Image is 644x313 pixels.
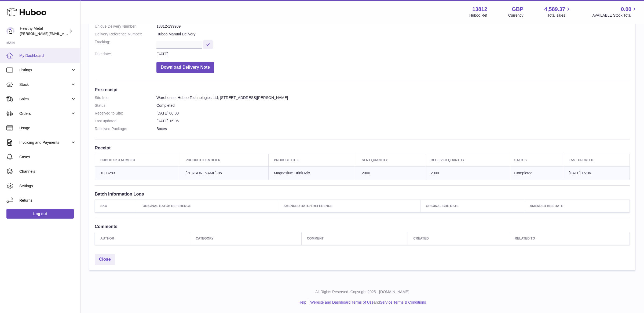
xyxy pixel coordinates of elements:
th: Author [95,232,190,245]
span: 0.00 [621,6,631,13]
th: Product Identifier [180,154,268,166]
dd: Completed [156,103,630,108]
a: Log out [6,209,74,219]
span: Settings [19,183,76,189]
span: Listings [19,68,71,73]
td: 2000 [356,166,425,180]
dt: Unique Delivery Number: [95,24,156,29]
span: Total sales [547,13,571,18]
dt: Site Info: [95,95,156,100]
span: [PERSON_NAME][EMAIL_ADDRESS][DOMAIN_NAME] [20,31,108,36]
strong: 13812 [472,6,487,13]
h3: Receipt [95,145,630,151]
h3: Batch Information Logs [95,191,630,197]
dt: Delivery Reference Number: [95,32,156,37]
th: Amended BBE Date [524,200,630,212]
div: Healthy Metal [20,26,68,36]
td: 1003283 [95,166,180,180]
img: jose@healthy-metal.com [6,27,14,35]
a: 0.00 AVAILABLE Stock Total [592,6,638,18]
dd: Warehouse, Huboo Technologies Ltd, [STREET_ADDRESS][PERSON_NAME] [156,95,630,100]
div: Currency [508,13,524,18]
div: Huboo Ref [469,13,487,18]
th: Created [408,232,509,245]
p: All Rights Reserved. Copyright 2025 - [DOMAIN_NAME] [85,289,640,294]
th: Original BBE Date [420,200,524,212]
button: Download Delivery Note [156,62,214,73]
td: [DATE] 16:06 [563,166,630,180]
a: Close [95,254,115,265]
span: AVAILABLE Stock Total [592,13,638,18]
th: Sent Quantity [356,154,425,166]
h3: Pre-receipt [95,87,630,93]
strong: GBP [512,6,523,13]
h3: Comments [95,223,630,229]
td: 2000 [425,166,509,180]
a: Service Terms & Conditions [380,300,426,304]
dd: [DATE] 16:06 [156,119,630,124]
dd: [DATE] [156,51,630,57]
dd: [DATE] 00:00 [156,111,630,116]
th: Last updated [563,154,630,166]
dt: Tracking: [95,39,156,49]
th: Status [509,154,563,166]
dd: Huboo Manual Delivery [156,32,630,37]
th: Original Batch Reference [137,200,278,212]
td: Magnesium Drink Mix [268,166,356,180]
th: SKU [95,200,137,212]
span: Sales [19,97,71,102]
th: Received Quantity [425,154,509,166]
dt: Received to Site: [95,111,156,116]
span: Cases [19,154,76,160]
a: Website and Dashboard Terms of Use [310,300,374,304]
dt: Received Package: [95,126,156,131]
a: 4,589.37 Total sales [544,6,572,18]
th: Huboo SKU Number [95,154,180,166]
span: Channels [19,169,76,174]
th: Related to [509,232,630,245]
span: Stock [19,82,71,87]
span: Usage [19,126,76,131]
dt: Due date: [95,51,156,57]
th: Category [190,232,302,245]
span: Orders [19,111,71,116]
a: Help [299,300,306,304]
th: Amended Batch Reference [278,200,420,212]
dt: Last updated: [95,119,156,124]
li: and [308,300,426,305]
td: Completed [509,166,563,180]
dd: 13812-199909 [156,24,630,29]
dt: Status: [95,103,156,108]
span: Returns [19,198,76,203]
th: Comment [301,232,408,245]
dd: Boxes [156,126,630,131]
span: My Dashboard [19,53,76,58]
td: [PERSON_NAME]-05 [180,166,268,180]
span: 4,589.37 [544,6,565,13]
th: Product title [268,154,356,166]
span: Invoicing and Payments [19,140,71,145]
